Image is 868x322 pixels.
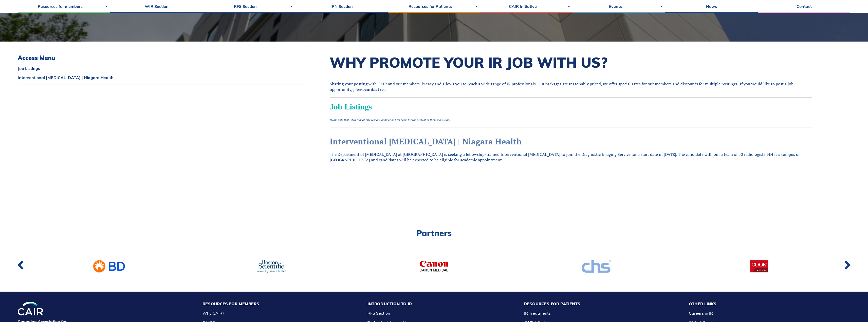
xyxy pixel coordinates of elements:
em: Please note that CAIR cannot take responsibility or be held liable for the content of these job l... [330,118,451,122]
a: contact us. [365,87,386,92]
h3: Access Menu [18,54,304,62]
a: Why CAIR? [202,311,224,316]
a: Careers in IR [689,311,713,316]
p: Sharing your posting with CAIR and our members is easy and allows you to reach a wide range of IR... [330,81,812,92]
h2: Partners [18,229,850,237]
p: The Department of [MEDICAL_DATA] at [GEOGRAPHIC_DATA] is seeking a fellowship-trained Interventio... [330,151,812,163]
a: RFS Section [367,311,390,316]
a: Job Listings [18,66,304,70]
a: Interventional [MEDICAL_DATA] | Niagara Health [18,75,304,80]
a: IR Treatments [524,311,551,316]
span: WHY PROMOTE YOUR IR JOB WITH US? [330,54,607,71]
span: Job Listings [330,102,372,111]
img: CIRA [18,302,43,316]
a: Interventional [MEDICAL_DATA] | Niagara Health [330,136,522,147]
